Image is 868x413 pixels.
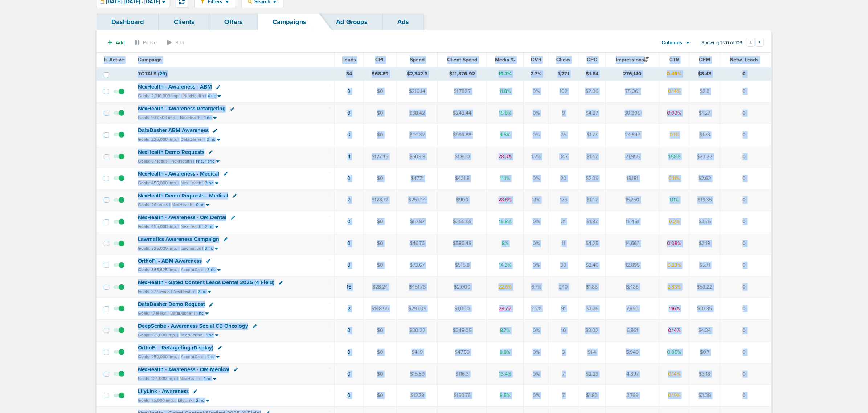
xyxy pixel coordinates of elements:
[578,167,606,189] td: $2.39
[138,214,226,221] span: NexHealth - Awareness - OM Dental
[397,363,438,385] td: $15.59
[397,298,438,320] td: $297.09
[523,342,549,363] td: 0%
[364,146,397,168] td: $127.45
[606,298,659,320] td: 7,850
[578,211,606,233] td: $1.87
[159,13,209,30] a: Clients
[438,385,487,406] td: $150.76
[138,366,229,373] span: NexHealth - Awareness - OM Medical
[180,115,203,120] small: NexHealth |
[659,254,689,276] td: 0.23%
[138,354,179,360] small: Goals: 250,000 imp. |
[138,301,205,307] span: DataDasher Demo Request
[523,81,549,102] td: 0%
[689,81,720,102] td: $2.8
[578,67,606,81] td: $1.84
[578,298,606,320] td: $3.26
[397,342,438,363] td: $4.19
[720,363,771,385] td: 0
[689,146,720,168] td: $23.22
[720,342,771,363] td: 0
[438,167,487,189] td: $431.8
[183,93,206,98] small: NexHealth |
[720,385,771,406] td: 0
[578,254,606,276] td: $2.46
[347,284,352,290] a: 16
[181,137,205,142] small: DataDasher |
[348,218,351,225] a: 0
[397,233,438,254] td: $46.76
[348,371,351,377] a: 0
[205,246,213,251] small: 3 nc
[438,254,487,276] td: $515.8
[138,344,213,351] span: OrthoFi - Retargeting (Display)
[397,167,438,189] td: $47.71
[181,180,204,185] small: NexHealth |
[549,67,578,81] td: 1,271
[689,363,720,385] td: $3.18
[438,146,487,168] td: $1,800
[138,57,162,63] span: Campaign
[138,246,179,251] small: Goals: 525,000 imp. |
[495,57,515,63] span: Media %
[549,276,578,298] td: 240
[606,189,659,211] td: 15,750
[556,57,570,63] span: Clicks
[209,13,258,30] a: Offers
[606,167,659,189] td: 18,181
[549,124,578,146] td: 25
[606,254,659,276] td: 12,895
[348,392,351,398] a: 0
[348,175,351,181] a: 0
[659,124,689,146] td: 0.1%
[138,149,204,155] span: NexHealth Demo Requests
[138,236,219,242] span: Lawmatics Awareness Campaign
[606,342,659,363] td: 5,949
[523,233,549,254] td: 0%
[348,154,351,160] a: 4
[606,146,659,168] td: 21,955
[689,298,720,320] td: $37.85
[170,311,195,316] small: DataDasher |
[104,37,129,48] button: Add
[487,298,523,320] td: 29.7%
[438,233,487,254] td: $586.48
[348,262,351,268] a: 0
[181,267,206,272] small: AcceptCare |
[606,320,659,342] td: 6,961
[207,354,214,360] small: 1 nc
[208,93,216,99] small: 4 nc
[523,189,549,211] td: 1.1%
[670,57,679,63] span: CTR
[348,327,351,334] a: 0
[397,102,438,124] td: $38.42
[364,233,397,254] td: $0
[659,233,689,254] td: 0.08%
[364,254,397,276] td: $0
[438,124,487,146] td: $993.88
[523,124,549,146] td: 0%
[720,320,771,342] td: 0
[138,159,170,164] small: Goals: 87 leads |
[523,363,549,385] td: 0%
[549,189,578,211] td: 175
[578,276,606,298] td: $1.88
[487,189,523,211] td: 28.6%
[181,354,206,359] small: AcceptCare |
[746,39,764,48] ul: Pagination
[487,233,523,254] td: 8%
[606,102,659,124] td: 30,305
[720,81,771,102] td: 0
[549,385,578,406] td: 7
[616,57,649,63] span: Impressions
[438,276,487,298] td: $2,000
[196,202,204,208] small: 0 nc
[438,320,487,342] td: $348.05
[531,57,541,63] span: CVR
[364,363,397,385] td: $0
[181,246,203,251] small: Lawmatics |
[699,57,711,63] span: CPM
[138,332,178,338] small: Goals: 195,000 imp. |
[549,363,578,385] td: 7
